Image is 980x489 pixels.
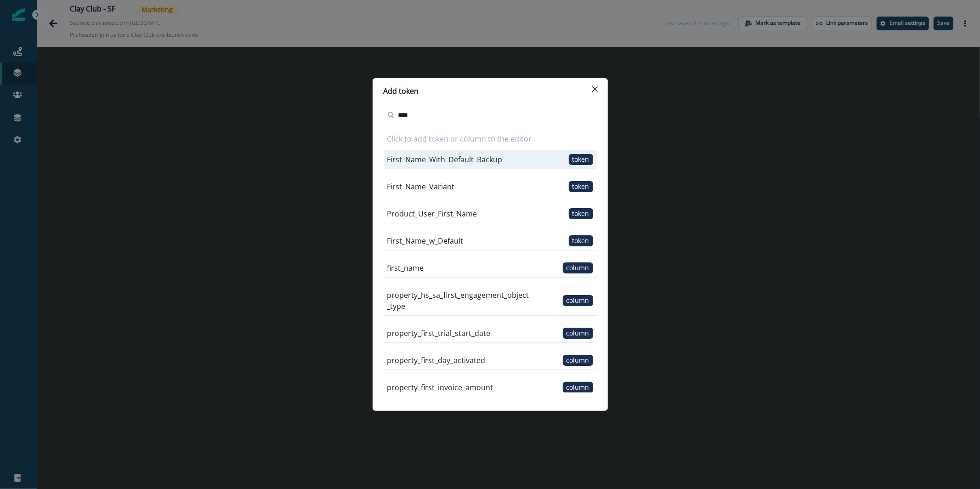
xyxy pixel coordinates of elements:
[563,262,593,273] span: column
[588,82,602,97] button: Close
[387,208,477,219] p: Product_User_First_Name
[387,154,503,165] p: First_Name_With_Default_Backup
[569,181,593,192] span: token
[387,262,424,273] p: first_name
[384,85,419,97] p: Add token
[387,328,491,339] p: property_first_trial_start_date
[569,208,593,219] span: token
[387,355,486,366] p: property_first_day_activated
[387,382,493,393] p: property_first_invoice_amount
[563,328,593,339] span: column
[384,133,532,144] p: Click to add token or column to the editor
[563,295,593,306] span: column
[387,181,455,192] p: First_Name_Variant
[569,154,593,165] span: token
[387,290,532,312] p: property_hs_sa_first_engagement_object_type
[387,235,464,246] p: First_Name_w_Default
[569,235,593,246] span: token
[563,382,593,393] span: column
[563,355,593,366] span: column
